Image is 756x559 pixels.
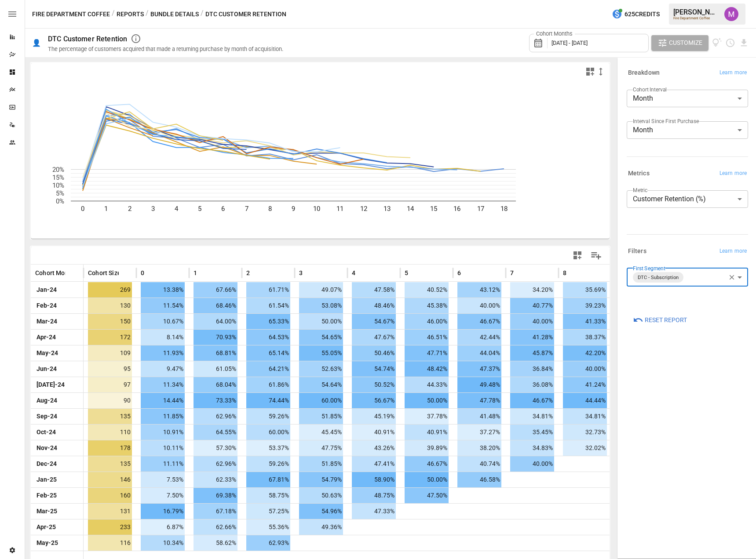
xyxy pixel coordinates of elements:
[510,456,554,472] span: 40.00%
[35,298,58,313] span: Feb-24
[405,393,449,408] span: 50.00%
[141,330,185,345] span: 8.14%
[454,205,461,213] text: 16
[141,298,185,313] span: 11.54%
[299,377,343,392] span: 54.64%
[383,205,391,213] text: 13
[457,393,501,408] span: 47.78%
[352,314,396,329] span: 54.67%
[510,425,554,440] span: 35.45%
[141,377,185,392] span: 11.34%
[669,37,702,48] span: Customize
[457,345,501,361] span: 44.04%
[430,205,437,213] text: 15
[724,7,738,21] div: Umer Muhammed
[719,2,744,26] button: Umer Muhammed
[194,488,237,503] span: 69.38%
[352,456,396,472] span: 47.41%
[31,80,601,239] div: A chart.
[35,314,58,329] span: Mar-24
[88,440,132,456] span: 178
[563,345,607,361] span: 42.20%
[500,205,508,213] text: 18
[88,504,132,519] span: 131
[66,267,79,279] button: Sort
[141,535,185,551] span: 10.34%
[141,314,185,329] span: 10.67%
[141,393,185,408] span: 14.44%
[627,121,748,139] div: Month
[32,9,110,20] button: Fire Department Coffee
[457,425,501,440] span: 37.27%
[292,205,295,213] text: 9
[88,472,132,487] span: 146
[405,488,449,503] span: 47.50%
[457,440,501,456] span: 38.20%
[352,298,396,313] span: 48.46%
[251,221,336,229] text: Months Since First Purchase
[88,269,121,277] span: Cohort Size
[35,504,58,519] span: Mar-25
[356,267,369,279] button: Sort
[627,90,748,107] div: Month
[194,282,237,298] span: 67.66%
[141,456,185,472] span: 11.11%
[352,361,396,377] span: 54.74%
[563,314,607,329] span: 41.33%
[457,269,461,277] span: 6
[405,472,449,487] span: 50.00%
[246,330,290,345] span: 64.53%
[246,377,290,392] span: 61.86%
[246,282,290,298] span: 61.71%
[141,519,185,535] span: 6.87%
[510,393,554,408] span: 46.67%
[194,345,237,361] span: 68.81%
[551,40,588,46] span: [DATE] - [DATE]
[194,472,237,487] span: 62.33%
[633,117,699,125] label: Interval Since First Purchase
[198,205,201,213] text: 5
[268,205,272,213] text: 8
[104,205,108,213] text: 1
[563,377,607,392] span: 41.24%
[405,361,449,377] span: 48.42%
[563,298,607,313] span: 39.23%
[194,269,197,277] span: 1
[299,425,343,440] span: 45.45%
[510,361,554,377] span: 36.84%
[462,267,474,279] button: Sort
[407,205,414,213] text: 14
[56,197,64,205] text: 0%
[246,393,290,408] span: 74.44%
[405,314,449,329] span: 46.00%
[88,425,132,440] span: 110
[405,330,449,345] span: 46.51%
[81,205,84,213] text: 0
[246,440,290,456] span: 53.37%
[194,361,237,377] span: 61.05%
[352,440,396,456] span: 43.26%
[510,282,554,298] span: 34.20%
[712,35,722,51] button: View documentation
[673,8,719,16] div: [PERSON_NAME]
[563,440,607,456] span: 32.02%
[246,472,290,487] span: 67.81%
[35,535,59,551] span: May-25
[151,205,155,213] text: 3
[246,488,290,503] span: 58.75%
[245,205,248,213] text: 7
[405,456,449,472] span: 46.67%
[633,186,647,194] label: Metric
[120,267,132,279] button: Sort
[194,519,237,535] span: 62.66%
[246,345,290,361] span: 65.14%
[457,472,501,487] span: 46.58%
[246,504,290,519] span: 57.25%
[510,377,554,392] span: 36.08%
[299,519,343,535] span: 49.36%
[457,314,501,329] span: 46.67%
[628,68,660,78] h6: Breakdown
[246,298,290,313] span: 61.54%
[251,267,263,279] button: Sort
[457,330,501,345] span: 42.44%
